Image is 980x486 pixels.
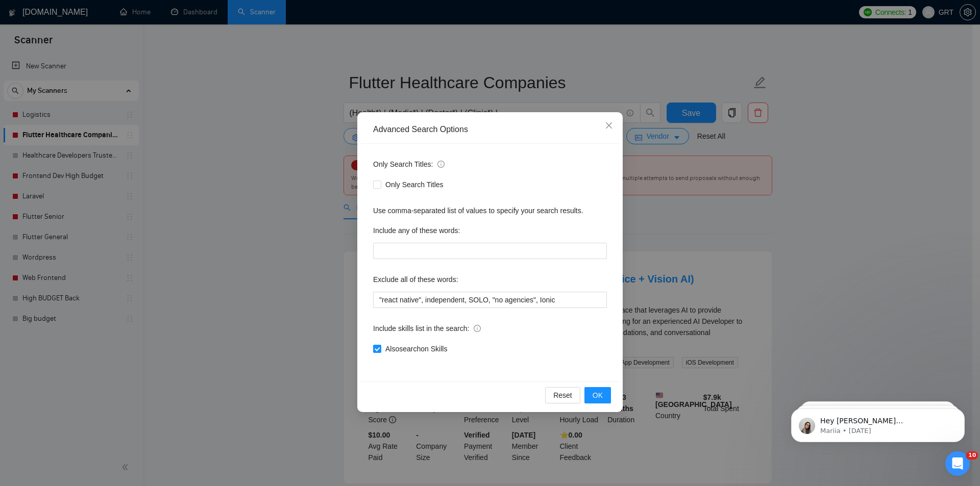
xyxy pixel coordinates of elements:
span: 10 [966,451,978,459]
span: Only Search Titles [381,179,448,190]
span: Also search on Skills [381,343,451,354]
span: info-circle [437,161,445,168]
iframe: Intercom live chat [945,451,970,476]
div: Advanced Search Options [373,124,607,135]
button: Reset [545,387,580,403]
span: Reset [553,390,572,401]
button: Close [595,112,623,140]
label: Include any of these words: [373,222,460,239]
button: OK [584,387,611,403]
span: OK [593,390,603,401]
span: Only Search Titles: [373,159,445,170]
span: close [605,121,613,130]
iframe: Intercom notifications message [776,387,980,458]
span: info-circle [474,325,481,332]
span: Include skills list in the search: [373,323,481,334]
div: Use comma-separated list of values to specify your search results. [373,205,607,216]
label: Exclude all of these words: [373,271,458,288]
